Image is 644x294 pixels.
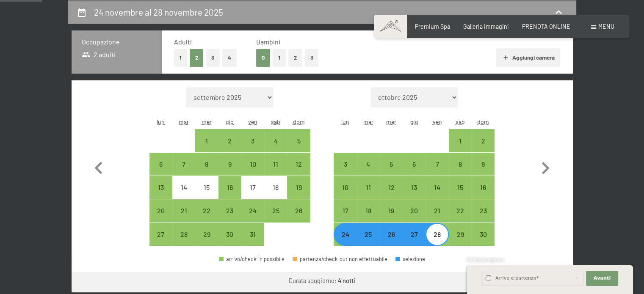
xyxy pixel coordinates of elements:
div: Fri Oct 10 2025 [241,153,264,176]
div: 27 [404,231,425,252]
div: Mon Nov 03 2025 [334,153,357,176]
div: arrivo/check-in possibile [357,176,380,199]
div: Sun Oct 05 2025 [287,129,310,152]
div: arrivo/check-in possibile [287,176,310,199]
div: Thu Nov 20 2025 [403,199,426,222]
div: 1 [450,137,471,159]
div: arrivo/check-in possibile [219,256,285,262]
button: 1 [174,49,187,66]
abbr: martedì [179,118,189,125]
div: Fri Oct 31 2025 [241,223,264,246]
div: 8 [450,161,471,182]
div: Fri Nov 21 2025 [426,199,448,222]
span: Menu [598,23,614,30]
div: arrivo/check-in possibile [449,176,472,199]
div: Tue Oct 14 2025 [172,176,195,199]
div: 14 [426,184,448,205]
div: arrivo/check-in possibile [195,199,218,222]
div: 17 [242,184,263,205]
a: Galleria immagini [463,23,509,30]
div: arrivo/check-in non effettuabile [195,176,218,199]
div: Mon Oct 20 2025 [149,199,172,222]
div: Thu Nov 13 2025 [403,176,426,199]
div: 9 [473,161,494,182]
div: arrivo/check-in non effettuabile [264,176,287,199]
div: arrivo/check-in possibile [287,153,310,176]
div: 3 [242,137,263,159]
div: Wed Nov 12 2025 [380,176,403,199]
span: Avanti [594,275,611,282]
div: arrivo/check-in possibile [449,223,472,246]
div: 30 [219,231,240,252]
div: Tue Nov 25 2025 [357,223,380,246]
div: Fri Oct 03 2025 [241,129,264,152]
div: 22 [450,207,471,228]
div: arrivo/check-in possibile [334,176,357,199]
h2: 24 novembre al 28 novembre 2025 [94,7,223,17]
abbr: domenica [477,118,489,125]
div: Mon Oct 06 2025 [149,153,172,176]
div: Sun Nov 09 2025 [472,153,495,176]
abbr: mercoledì [386,118,396,125]
button: Mese precedente [86,87,111,246]
abbr: martedì [363,118,373,125]
div: Wed Nov 19 2025 [380,199,403,222]
div: arrivo/check-in possibile [149,153,172,176]
div: 21 [426,207,448,228]
div: 29 [196,231,217,252]
div: arrivo/check-in possibile [195,223,218,246]
div: arrivo/check-in possibile [264,153,287,176]
button: 2 [288,49,302,66]
div: Thu Oct 30 2025 [218,223,241,246]
div: arrivo/check-in possibile [472,199,495,222]
div: arrivo/check-in possibile [334,153,357,176]
abbr: lunedì [341,118,349,125]
div: 18 [265,184,286,205]
div: Wed Oct 15 2025 [195,176,218,199]
div: 14 [173,184,194,205]
div: Wed Oct 29 2025 [195,223,218,246]
div: arrivo/check-in possibile [403,223,426,246]
div: 7 [173,161,194,182]
abbr: mercoledì [202,118,212,125]
div: Mon Nov 10 2025 [334,176,357,199]
div: arrivo/check-in possibile [426,223,448,246]
div: arrivo/check-in possibile [195,129,218,152]
div: Sun Oct 19 2025 [287,176,310,199]
button: 1 [273,49,286,66]
button: 3 [305,49,319,66]
div: arrivo/check-in possibile [403,176,426,199]
div: arrivo/check-in possibile [334,199,357,222]
span: Richiesta express [467,257,504,262]
div: Fri Oct 24 2025 [241,199,264,222]
div: Sun Nov 23 2025 [472,199,495,222]
div: 12 [288,161,309,182]
div: 6 [404,161,425,182]
div: arrivo/check-in possibile [241,153,264,176]
div: arrivo/check-in possibile [472,223,495,246]
div: 18 [358,207,379,228]
abbr: giovedì [410,118,418,125]
div: Thu Oct 02 2025 [218,129,241,152]
div: 20 [404,207,425,228]
abbr: sabato [456,118,465,125]
div: 16 [473,184,494,205]
div: arrivo/check-in possibile [218,199,241,222]
div: 12 [381,184,402,205]
div: arrivo/check-in possibile [449,153,472,176]
div: Tue Nov 18 2025 [357,199,380,222]
div: arrivo/check-in possibile [149,176,172,199]
button: Aggiungi camera [496,48,560,67]
div: Mon Nov 24 2025 [334,223,357,246]
div: Sun Nov 02 2025 [472,129,495,152]
div: 7 [426,161,448,182]
div: 23 [219,207,240,228]
div: Thu Oct 16 2025 [218,176,241,199]
div: 1 [196,137,217,159]
div: Sun Nov 16 2025 [472,176,495,199]
button: 3 [206,49,220,66]
abbr: giovedì [226,118,234,125]
div: 22 [196,207,217,228]
div: arrivo/check-in possibile [403,199,426,222]
div: arrivo/check-in possibile [172,199,195,222]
